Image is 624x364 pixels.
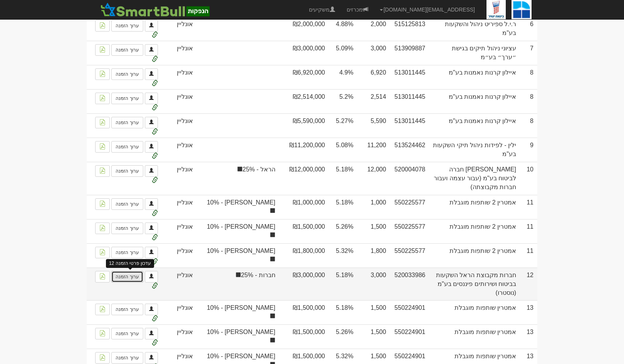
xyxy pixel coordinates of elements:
td: 2,000 [357,17,390,41]
a: ערוך הזמנה [111,117,143,128]
td: 10 [520,162,537,195]
td: אונליין [162,195,197,219]
td: 5.18% [329,300,357,324]
td: ₪3,000,000 [279,268,329,301]
td: 5.08% [329,138,357,162]
td: 8 [520,89,537,113]
td: 5.18% [329,195,357,219]
a: ערוך הזמנה [111,271,143,283]
img: pdf-file-icon.png [99,47,106,53]
a: ערוך הזמנה [111,141,143,153]
img: pdf-file-icon.png [99,143,106,150]
a: ערוך הזמנה [111,198,143,210]
a: ערוך הזמנה [111,20,143,32]
td: 550225577 [390,219,429,243]
td: אמטרין 2 שותפות מוגבלת [429,195,520,219]
td: 12 [520,268,537,301]
td: אונליין [162,162,197,195]
td: אמטרין שותפות מוגבלת [429,324,520,349]
td: אונליין [162,219,197,243]
td: 513909887 [390,41,429,65]
td: ר.י.ל ספיריט ניהול והשקעות בע"מ [429,17,520,41]
td: 550225577 [390,195,429,219]
td: 550224901 [390,300,429,324]
span: [PERSON_NAME] - 10% [201,223,275,238]
span: הראל - 25% [201,165,275,174]
td: ₪6,920,000 [279,65,329,89]
img: SmartBull Logo [98,2,211,17]
a: ערוך הזמנה [111,352,143,364]
td: 5.27% [329,113,357,138]
td: אונליין [162,138,197,162]
td: 1,500 [357,300,390,324]
img: pdf-file-icon.png [99,354,106,361]
td: 1,500 [357,219,390,243]
td: אונליין [162,268,197,301]
td: ₪1,500,000 [279,219,329,243]
img: pdf-file-icon.png [99,201,106,207]
td: 520004078 [390,162,429,195]
td: 1,000 [357,195,390,219]
span: חברות - 25% [201,271,275,280]
td: ₪1,500,000 [279,300,329,324]
a: ערוך הזמנה [111,247,143,258]
td: 8 [520,113,537,138]
td: ₪2,514,000 [279,89,329,113]
img: pdf-file-icon.png [99,249,106,255]
td: 520033986 [390,268,429,301]
img: pdf-file-icon.png [99,225,106,231]
td: 5.26% [329,324,357,349]
img: pdf-file-icon.png [99,95,106,101]
td: אונליין [162,300,197,324]
td: אונליין [162,17,197,41]
td: 8 [520,65,537,89]
td: ילין - לפידות ניהול תיקי השקעות בע"מ [429,138,520,162]
span: [PERSON_NAME] - 10% [201,328,275,343]
img: pdf-file-icon.png [99,22,106,28]
td: 513011445 [390,113,429,138]
a: ערוך הזמנה [111,328,143,339]
td: אונליין [162,324,197,349]
td: 550224901 [390,324,429,349]
span: [PERSON_NAME] - 10% [201,247,275,262]
td: 6,920 [357,65,390,89]
td: [PERSON_NAME] חברה לביטוח בע"מ (עבור עצמה ועבור חברות מקבוצתה) [429,162,520,195]
td: סה״כ 36750 יחידות עבור ילין - לפידות ניהול תיקי השקעות בע"מ 5.08 % [357,138,390,162]
td: איילון קרנות נאמנות בע"מ [429,65,520,89]
td: 3,000 [357,268,390,301]
td: אמטרין שותפות מוגבלת [429,300,520,324]
td: 5.26% [329,219,357,243]
td: ₪1,800,000 [279,243,329,268]
td: ₪1,000,000 [279,195,329,219]
td: איילון קרנות נאמנות בע"מ [429,113,520,138]
img: pdf-file-icon.png [99,330,106,336]
a: ערוך הזמנה [111,165,143,177]
td: ₪3,000,000 [279,41,329,65]
td: ₪5,590,000 [279,113,329,138]
td: 12,000 [357,162,390,195]
td: 9 [520,138,537,162]
td: אונליין [162,41,197,65]
span: [PERSON_NAME] - 10% [201,198,275,213]
td: 5.09% [329,41,357,65]
td: ₪12,000,000 [279,162,329,195]
td: 4.88% [329,17,357,41]
td: ₪2,000,000 [279,17,329,41]
td: 5.18% [329,162,357,195]
td: 11 [520,243,537,268]
td: 515125813 [390,17,429,41]
td: 13 [520,300,537,324]
td: אמטרין 2 שותפות מוגבלת [429,243,520,268]
td: 513011445 [390,65,429,89]
td: איילון קרנות נאמנות בע"מ [429,89,520,113]
td: 11 [520,219,537,243]
td: ₪1,500,000 [279,324,329,349]
div: עדכון פרטי הזמנה 12 [106,259,154,268]
td: 1,500 [357,324,390,349]
a: ערוך הזמנה [111,68,143,80]
td: 5,590 [357,113,390,138]
td: 5.32% [329,243,357,268]
td: אמטרין 2 שותפות מוגבלת [429,219,520,243]
td: 2,514 [357,89,390,113]
img: pdf-file-icon.png [99,119,106,125]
